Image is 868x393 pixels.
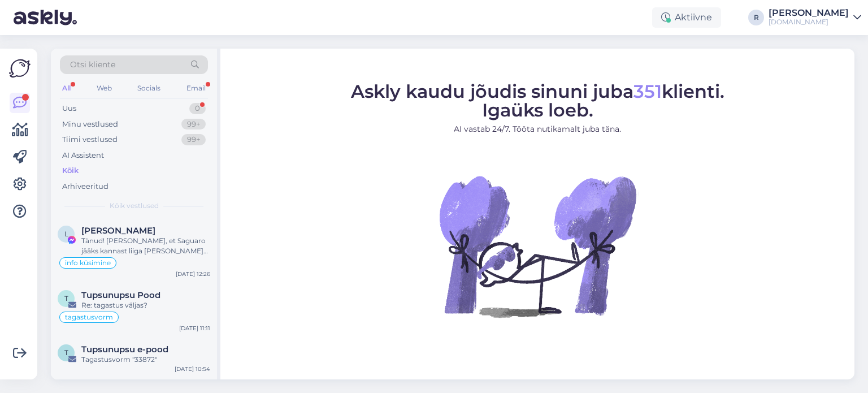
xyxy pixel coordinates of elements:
span: T [64,348,68,357]
div: [DATE] 12:26 [176,270,210,278]
div: [PERSON_NAME] [769,8,849,18]
div: Uus [62,103,76,114]
p: AI vastab 24/7. Tööta nutikamalt juba täna. [351,123,724,135]
div: [DATE] 11:11 [179,324,210,332]
img: Askly Logo [9,58,31,79]
span: T [64,294,68,303]
div: Web [94,81,114,96]
a: [PERSON_NAME][DOMAIN_NAME] [769,8,861,27]
div: Arhiveeritud [62,181,108,192]
div: Tänud! [PERSON_NAME], et Saguaro jääks kannast liiga [PERSON_NAME] ka. [81,236,210,256]
span: Tupsunupsu e-pood [81,344,168,355]
span: Otsi kliente [70,59,115,71]
div: Tiimi vestlused [62,134,118,145]
div: 99+ [181,134,206,145]
div: [DOMAIN_NAME] [769,18,849,27]
div: All [60,81,73,96]
div: R [748,10,764,25]
div: Aktiivne [652,7,721,28]
span: info küsimine [65,260,111,266]
img: No Chat active [436,144,639,348]
div: AI Assistent [62,150,104,161]
span: 351 [633,80,662,102]
span: Askly kaudu jõudis sinuni juba klienti. Igaüks loeb. [351,80,724,121]
span: Kõik vestlused [110,201,159,211]
div: Re: tagastus väljas? [81,300,210,310]
div: 99+ [181,119,206,130]
span: Liina Latt [81,226,155,236]
div: Tagastusvorm "33872" [81,355,210,365]
div: 0 [189,103,206,114]
div: Minu vestlused [62,119,118,130]
div: [DATE] 10:54 [175,365,210,373]
div: Kõik [62,165,79,176]
div: Email [184,81,208,96]
div: Socials [135,81,163,96]
span: L [64,230,68,238]
span: Tupsunupsu Pood [81,290,160,300]
span: tagastusvorm [65,314,113,321]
